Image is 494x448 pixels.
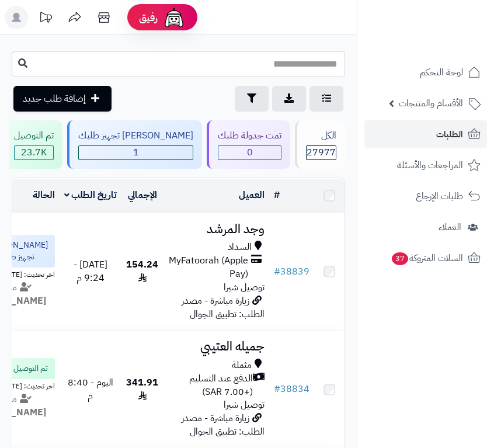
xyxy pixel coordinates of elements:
span: العملاء [439,219,461,235]
span: لوحة التحكم [420,64,463,81]
a: طلبات الإرجاع [364,182,487,210]
span: تم التوصيل [13,363,48,374]
span: توصيل شبرا [224,280,265,294]
span: مثملة [232,359,252,372]
span: 23.7K [15,146,53,159]
span: اليوم - 8:40 م [68,376,113,403]
span: MyFatoorah (Apple Pay) [168,254,248,281]
span: 0 [218,146,281,159]
a: لوحة التحكم [364,58,487,86]
a: العملاء [364,213,487,241]
a: الكل27977 [293,120,347,169]
h3: وجد المرشد [168,223,265,236]
span: السداد [228,241,252,254]
span: المراجعات والأسئلة [397,157,463,173]
a: تاريخ الطلب [64,188,117,202]
a: إضافة طلب جديد [13,86,112,112]
a: [PERSON_NAME] تجهيز طلبك 1 [65,120,204,169]
span: الطلبات [436,126,463,143]
div: الكل [306,129,336,143]
span: رفيق [139,11,158,25]
span: الدفع عند التسليم (+7.00 SAR) [168,372,253,399]
div: 23747 [15,146,53,159]
a: # [274,188,280,202]
span: # [274,265,280,279]
div: تمت جدولة طلبك [218,129,281,143]
a: تم التوصيل 23.7K [1,120,65,169]
div: [PERSON_NAME] تجهيز طلبك [78,129,193,143]
span: [DATE] - 9:24 م [74,258,107,285]
a: المراجعات والأسئلة [364,151,487,179]
a: تحديثات المنصة [31,6,60,32]
span: # [274,382,280,396]
span: زيارة مباشرة - مصدر الطلب: تطبيق الجوال [182,294,265,321]
span: 27977 [307,146,336,159]
span: 1 [79,146,193,159]
img: logo-2.png [415,9,483,33]
div: تم التوصيل [14,129,54,143]
a: الإجمالي [128,188,157,202]
a: #38834 [274,382,309,396]
span: زيارة مباشرة - مصدر الطلب: تطبيق الجوال [182,411,265,439]
a: الطلبات [364,120,487,148]
a: #38839 [274,265,309,279]
a: العميل [239,188,265,202]
h3: جميله العتيبي [168,340,265,353]
span: 341.91 [126,376,158,403]
a: السلات المتروكة37 [364,244,487,272]
span: طلبات الإرجاع [416,188,463,204]
span: الأقسام والمنتجات [399,95,463,112]
img: ai-face.png [162,6,186,29]
span: توصيل شبرا [224,398,265,412]
span: 154.24 [126,258,158,285]
span: السلات المتروكة [391,250,463,266]
a: تمت جدولة طلبك 0 [204,120,293,169]
span: إضافة طلب جديد [23,92,86,106]
span: 37 [391,252,408,265]
a: الحالة [33,188,55,202]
